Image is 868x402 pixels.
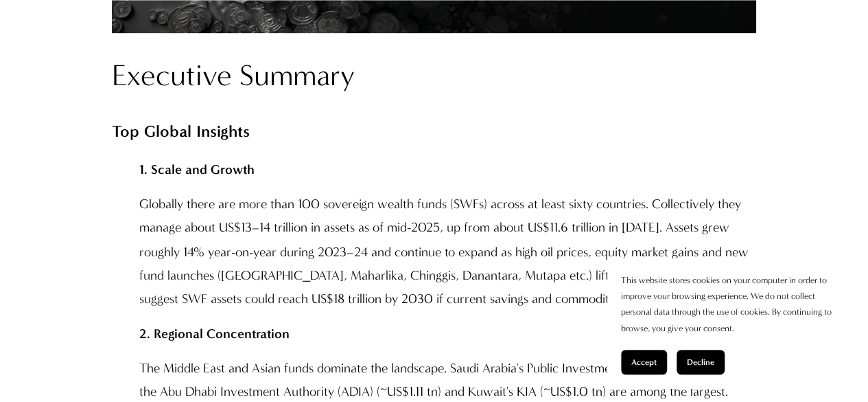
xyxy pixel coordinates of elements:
span: Decline [687,357,714,367]
span: Accept [631,357,657,367]
p: Globally there are more than 100 sovereign wealth funds (SWFs) across at least sixty countries. C... [139,192,756,310]
strong: 2. Regional Concentration [139,325,290,341]
h2: Executive Summary [112,56,756,95]
strong: Top Global Insights [112,122,250,141]
button: Decline [677,350,725,375]
strong: 1. Scale and Growth [139,161,255,177]
section: Cookie banner [607,258,854,388]
p: This website stores cookies on your computer in order to improve your browsing experience. We do ... [621,272,841,336]
button: Accept [621,350,667,375]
